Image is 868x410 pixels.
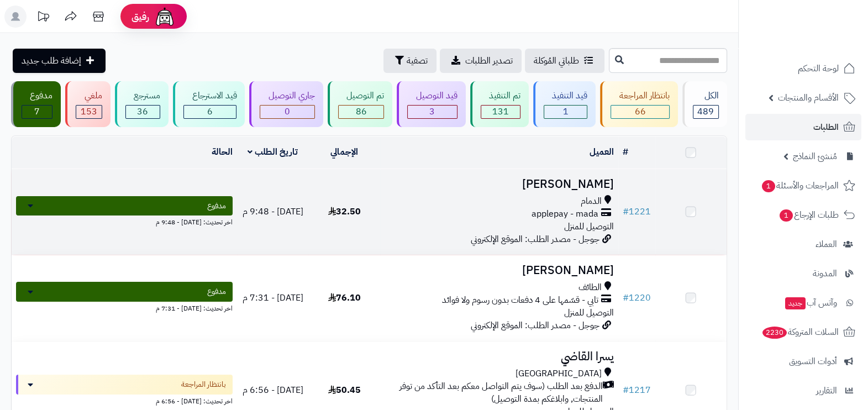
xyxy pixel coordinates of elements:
[598,81,680,127] a: بانتظار المراجعة 66
[623,291,651,304] a: #1220
[532,208,598,220] span: applepay - mada
[22,54,81,67] span: إضافة طلب جديد
[339,106,383,118] div: 86
[813,266,837,281] span: المدونة
[247,81,325,127] a: جاري التوصيل 0
[798,61,839,76] span: لوحة التحكم
[611,90,669,102] div: بانتظار المراجعة
[16,302,233,313] div: اخر تحديث: [DATE] - 7:31 م
[125,90,160,102] div: مسترجع
[183,90,236,102] div: قيد الاسترجاع
[515,367,602,380] span: [GEOGRAPHIC_DATA]
[816,236,837,252] span: العملاء
[816,383,837,398] span: التقارير
[207,105,213,118] span: 6
[693,90,719,102] div: الكل
[260,90,314,102] div: جاري التوصيل
[34,105,40,118] span: 7
[564,220,614,233] span: التوصيل للمنزل
[525,49,604,73] a: طلباتي المُوكلة
[581,195,602,208] span: الدمام
[564,306,614,319] span: التوصيل للمنزل
[328,291,361,304] span: 76.10
[745,377,861,404] a: التقارير
[745,114,861,140] a: الطلبات
[383,49,436,73] button: تصفية
[762,327,787,339] span: 2230
[207,201,226,212] span: مدفوع
[534,54,579,67] span: طلباتي المُوكلة
[184,106,236,118] div: 6
[248,145,298,159] a: تاريخ الطلب
[623,205,651,218] a: #1221
[385,350,614,363] h3: يسرا القاضي
[113,81,171,127] a: مسترجع 36
[784,295,837,311] span: وآتس آب
[63,81,112,127] a: ملغي 153
[680,81,729,127] a: الكل489
[9,81,63,127] a: مدفوع 7
[745,231,861,257] a: العملاء
[81,105,97,118] span: 153
[212,145,233,159] a: الحالة
[385,380,603,406] span: الدفع بعد الطلب (سوف يتم التواصل معكم بعد التأكد من توفر المنتجات, وابلاغكم بمدة التوصيل)
[465,54,513,67] span: تصدير الطلبات
[623,383,629,397] span: #
[761,324,839,340] span: السلات المتروكة
[181,379,226,390] span: بانتظار المراجعة
[563,105,569,118] span: 1
[761,178,839,193] span: المراجعات والأسئلة
[544,106,587,118] div: 1
[611,106,669,118] div: 66
[394,81,467,127] a: قيد التوصيل 3
[745,348,861,375] a: أدوات التسويق
[471,233,599,246] span: جوجل - مصدر الطلب: الموقع الإلكتروني
[429,105,435,118] span: 3
[22,90,52,102] div: مدفوع
[356,105,367,118] span: 86
[154,6,176,28] img: ai-face.png
[408,106,456,118] div: 3
[762,180,775,192] span: 1
[328,205,361,218] span: 32.50
[76,106,101,118] div: 153
[137,105,148,118] span: 36
[481,106,520,118] div: 131
[697,105,714,118] span: 489
[745,202,861,228] a: طلبات الإرجاع1
[492,105,509,118] span: 131
[22,106,52,118] div: 7
[442,294,598,307] span: تابي - قسّمها على 4 دفعات بدون رسوم ولا فوائد
[440,49,522,73] a: تصدير الطلبات
[76,90,102,102] div: ملغي
[590,145,614,159] a: العميل
[468,81,531,127] a: تم التنفيذ 131
[207,286,226,297] span: مدفوع
[623,145,628,159] a: #
[16,395,233,406] div: اخر تحديث: [DATE] - 6:56 م
[385,178,614,191] h3: [PERSON_NAME]
[338,90,384,102] div: تم التوصيل
[623,383,651,397] a: #1217
[745,260,861,287] a: المدونة
[171,81,247,127] a: قيد الاسترجاع 6
[131,10,149,23] span: رفيق
[16,215,233,227] div: اخر تحديث: [DATE] - 9:48 م
[260,106,314,118] div: 0
[407,90,457,102] div: قيد التوصيل
[745,172,861,199] a: المراجعات والأسئلة1
[780,209,793,222] span: 1
[785,297,806,309] span: جديد
[325,81,394,127] a: تم التوصيل 86
[778,207,839,223] span: طلبات الإرجاع
[243,291,303,304] span: [DATE] - 7:31 م
[745,55,861,82] a: لوحة التحكم
[623,205,629,218] span: #
[243,383,303,397] span: [DATE] - 6:56 م
[634,105,645,118] span: 66
[745,319,861,345] a: السلات المتروكة2230
[544,90,587,102] div: قيد التنفيذ
[813,119,839,135] span: الطلبات
[789,354,837,369] span: أدوات التسويق
[578,281,602,294] span: الطائف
